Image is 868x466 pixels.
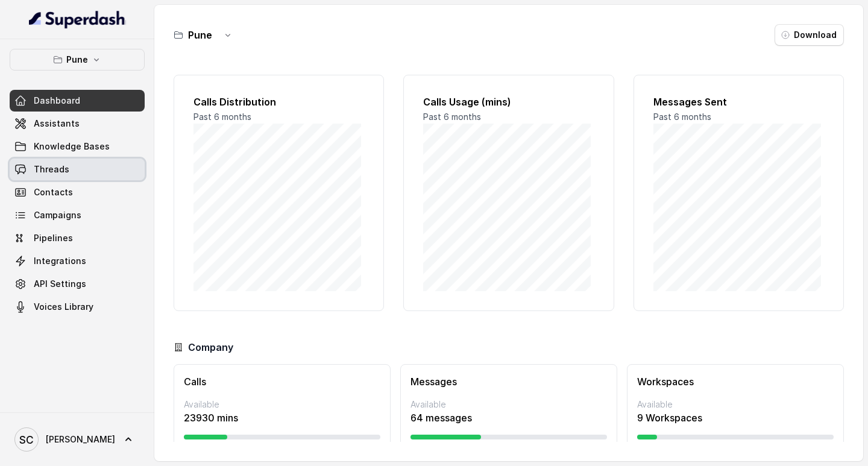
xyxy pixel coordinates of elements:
[10,423,145,456] a: [PERSON_NAME]
[184,398,380,411] p: Available
[34,301,93,313] span: Voices Library
[34,163,69,175] span: Threads
[184,374,380,389] h3: Calls
[10,296,145,318] a: Voices Library
[10,159,145,180] a: Threads
[193,95,364,109] h2: Calls Distribution
[34,95,80,107] span: Dashboard
[637,398,834,411] p: Available
[10,113,145,134] a: Assistants
[10,90,145,112] a: Dashboard
[34,255,86,267] span: Integrations
[34,278,86,290] span: API Settings
[10,49,145,71] button: Pune
[637,374,834,389] h3: Workspaces
[188,28,212,42] h3: Pune
[34,118,80,130] span: Assistants
[10,136,145,157] a: Knowledge Bases
[410,411,607,425] p: 64 messages
[10,273,145,295] a: API Settings
[34,232,73,244] span: Pipelines
[66,52,88,67] p: Pune
[184,411,380,425] p: 23930 mins
[423,95,594,109] h2: Calls Usage (mins)
[29,10,126,29] img: light.svg
[10,250,145,272] a: Integrations
[193,112,251,122] span: Past 6 months
[34,186,73,198] span: Contacts
[10,204,145,226] a: Campaigns
[10,227,145,249] a: Pipelines
[10,181,145,203] a: Contacts
[653,112,711,122] span: Past 6 months
[19,433,34,446] text: SC
[34,209,81,221] span: Campaigns
[188,340,233,354] h3: Company
[423,112,481,122] span: Past 6 months
[410,398,607,411] p: Available
[410,374,607,389] h3: Messages
[775,24,844,46] button: Download
[46,433,115,446] span: [PERSON_NAME]
[653,95,824,109] h2: Messages Sent
[34,140,110,153] span: Knowledge Bases
[637,411,834,425] p: 9 Workspaces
